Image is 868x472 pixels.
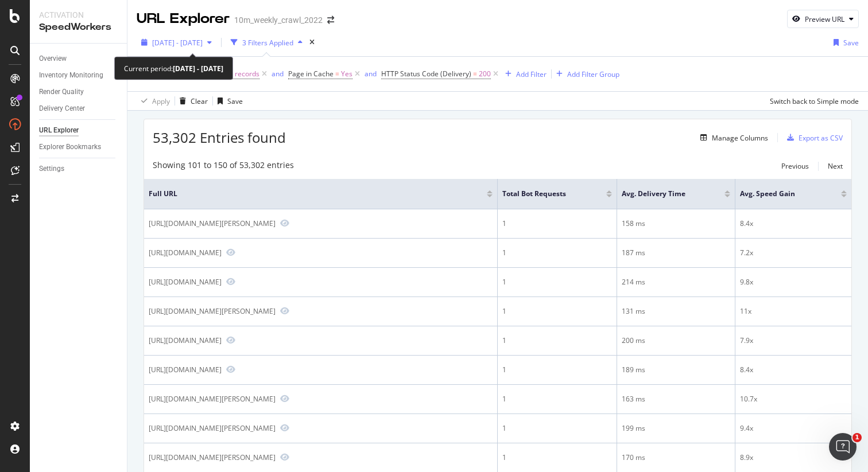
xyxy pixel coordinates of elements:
[280,424,289,432] a: Preview https://www.realtor.com/propertyrecord-search/77077/Waldemar-Dr
[33,67,42,76] img: tab_domain_overview_orange.svg
[149,306,276,316] div: [URL][DOMAIN_NAME][PERSON_NAME]
[149,394,276,404] div: [URL][DOMAIN_NAME][PERSON_NAME]
[843,38,859,48] div: Save
[39,124,119,136] a: URL Explorer
[341,66,352,82] span: Yes
[829,33,859,52] button: Save
[502,365,612,375] div: 1
[39,141,101,153] div: Explorer Bookmarks
[828,161,843,171] div: Next
[622,453,730,463] div: 170 ms
[502,423,612,434] div: 1
[272,68,284,79] button: and
[39,163,64,175] div: Settings
[153,159,294,173] div: Showing 101 to 150 of 53,302 entries
[39,21,118,34] div: SpeedWorkers
[712,133,768,143] div: Manage Columns
[137,92,170,110] button: Apply
[152,96,170,106] div: Apply
[227,96,243,106] div: Save
[39,69,103,81] div: Inventory Monitoring
[137,33,216,52] button: [DATE] - [DATE]
[622,277,730,287] div: 214 ms
[473,69,477,79] span: =
[770,96,859,106] div: Switch back to Simple mode
[307,37,317,48] div: times
[149,189,470,199] span: Full URL
[502,189,589,199] span: Total Bot Requests
[30,30,126,39] div: Domain: [DOMAIN_NAME]
[152,38,203,48] span: [DATE] - [DATE]
[622,336,730,346] div: 200 ms
[765,92,859,110] button: Switch back to Simple mode
[828,159,843,173] button: Next
[191,96,208,106] div: Clear
[18,18,28,28] img: logo_orange.svg
[226,248,235,256] a: Preview https://www.realtor.com/propertyrecord-search/06057/Bluedoor-Rd
[242,38,293,48] div: 3 Filters Applied
[381,69,471,79] span: HTTP Status Code (Delivery)
[272,69,284,79] div: and
[149,277,222,287] div: [URL][DOMAIN_NAME]
[39,53,119,65] a: Overview
[622,219,730,229] div: 158 ms
[213,92,243,110] button: Save
[226,278,235,286] a: Preview https://www.realtor.com/propertyrecord-search/60172/Red-Maple-Ln
[39,86,84,98] div: Render Quality
[740,248,847,258] div: 7.2x
[149,336,222,345] div: [URL][DOMAIN_NAME]
[149,248,222,258] div: [URL][DOMAIN_NAME]
[502,453,612,463] div: 1
[740,306,847,317] div: 11x
[501,67,547,81] button: Add Filter
[175,92,208,110] button: Clear
[39,9,118,21] div: Activation
[39,69,119,81] a: Inventory Monitoring
[799,133,843,143] div: Export as CSV
[153,128,286,147] span: 53,302 Entries found
[39,124,79,136] div: URL Explorer
[740,394,847,404] div: 10.7x
[280,453,289,461] a: Preview https://www.realtor.com/propertyrecord-search/chelsea_al/Chesser-Ln
[149,365,222,375] div: [URL][DOMAIN_NAME]
[288,69,334,79] span: Page in Cache
[622,189,707,199] span: Avg. Delivery Time
[781,161,809,171] div: Previous
[740,189,824,199] span: Avg. Speed Gain
[502,219,612,229] div: 1
[740,453,847,463] div: 8.9x
[502,277,612,287] div: 1
[173,64,223,73] b: [DATE] - [DATE]
[622,423,730,434] div: 199 ms
[740,277,847,287] div: 9.8x
[502,394,612,404] div: 1
[696,131,768,145] button: Manage Columns
[622,365,730,375] div: 189 ms
[502,306,612,317] div: 1
[129,68,189,75] div: Keywords by Traffic
[502,336,612,346] div: 1
[116,67,125,76] img: tab_keywords_by_traffic_grey.svg
[740,423,847,434] div: 9.4x
[226,336,235,344] a: Preview https://www.realtor.com/propertyrecord-search/37381/Price-Home-Ln
[365,69,377,79] div: and
[46,68,103,75] div: Domain Overview
[335,69,339,79] span: =
[124,62,223,75] div: Current period:
[32,18,56,28] div: v 4.0.25
[781,159,809,173] button: Previous
[280,395,289,403] a: Preview https://www.realtor.com/propertyrecord-search/70433/Courtney-Dr
[39,141,119,153] a: Explorer Bookmarks
[740,336,847,346] div: 7.9x
[280,219,289,227] a: Preview https://www.realtor.com/propertyrecord-search/33860/Dean
[226,33,307,52] button: 3 Filters Applied
[622,306,730,317] div: 131 ms
[740,365,847,375] div: 8.4x
[226,365,235,373] a: Preview https://www.realtor.com/propertyrecord-search/45142/North-St
[516,69,547,79] div: Add Filter
[622,394,730,404] div: 163 ms
[852,433,862,442] span: 1
[787,10,859,28] button: Preview URL
[805,14,844,24] div: Preview URL
[39,53,67,65] div: Overview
